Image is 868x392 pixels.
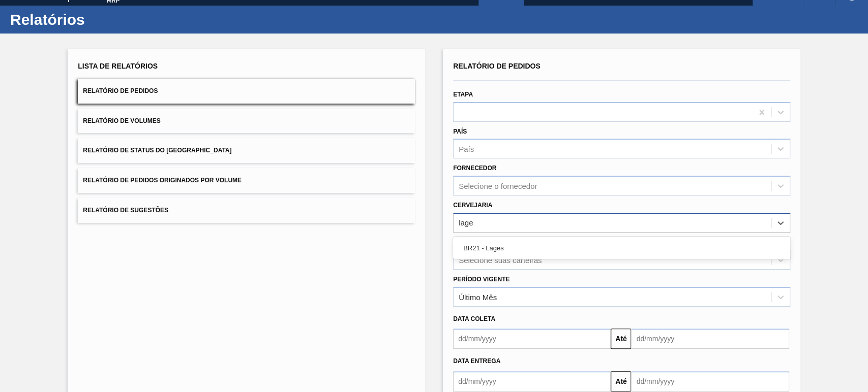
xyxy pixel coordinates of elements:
label: Etapa [453,91,473,98]
label: País [453,128,467,135]
span: Relatório de Sugestões [83,207,168,214]
span: Relatório de Status do [GEOGRAPHIC_DATA] [83,147,231,154]
label: Fornecedor [453,165,496,172]
button: Até [611,371,631,391]
div: Selecione suas carteiras [459,255,542,264]
span: Relatório de Pedidos [453,62,541,70]
h1: Relatórios [10,14,191,25]
label: Período Vigente [453,276,510,283]
button: Relatório de Pedidos [78,79,415,104]
button: Relatório de Volumes [78,109,415,134]
input: dd/mm/yyyy [631,371,789,391]
label: Cervejaria [453,202,492,209]
input: dd/mm/yyyy [453,371,611,391]
input: dd/mm/yyyy [453,329,611,349]
span: Data entrega [453,357,500,365]
span: Relatório de Pedidos [83,87,158,94]
span: Lista de Relatórios [78,62,158,70]
span: Relatório de Pedidos Originados por Volume [83,177,242,184]
input: dd/mm/yyyy [631,329,789,349]
button: Até [611,329,631,349]
span: Relatório de Volumes [83,117,160,124]
div: Último Mês [459,292,497,301]
div: País [459,145,474,153]
button: Relatório de Pedidos Originados por Volume [78,168,415,193]
button: Relatório de Status do [GEOGRAPHIC_DATA] [78,138,415,163]
button: Relatório de Sugestões [78,198,415,223]
div: Selecione o fornecedor [459,182,537,190]
div: BR21 - Lages [453,239,790,257]
span: Data coleta [453,315,495,322]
